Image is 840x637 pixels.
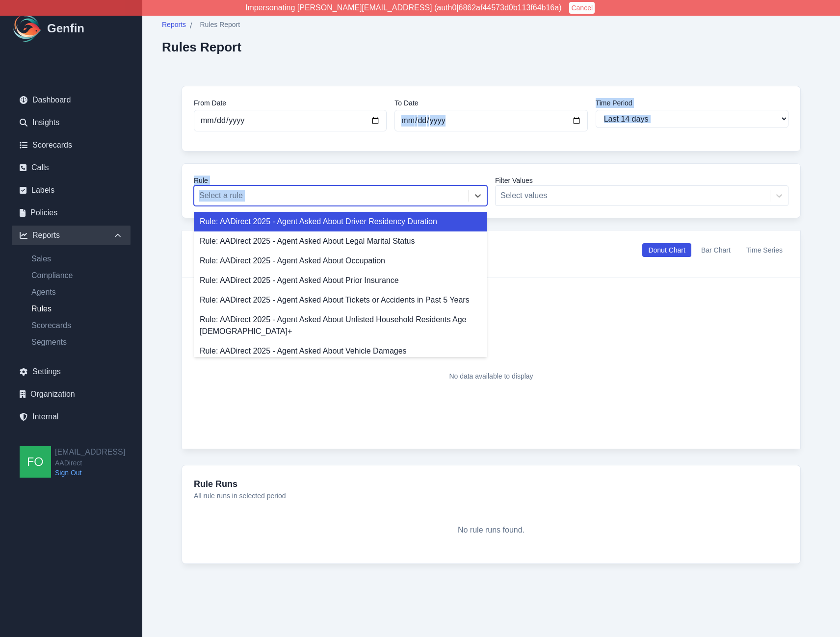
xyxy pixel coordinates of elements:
[12,13,43,44] img: Logo
[162,20,186,29] span: Reports
[55,446,125,458] h2: [EMAIL_ADDRESS]
[194,509,788,552] div: No rule runs found.
[695,243,736,257] button: Bar Chart
[12,180,131,200] a: Labels
[24,320,131,331] a: Scorecards
[194,477,788,491] h3: Rule Runs
[162,20,186,32] a: Reports
[569,2,595,14] button: Cancel
[12,203,131,223] a: Policies
[200,20,240,29] span: Rules Report
[20,446,51,478] img: founders@genfin.ai
[12,362,131,382] a: Settings
[12,158,131,178] a: Calls
[449,371,533,381] p: No data available to display
[642,243,691,257] button: Donut Chart
[24,286,131,298] a: Agents
[194,290,487,310] div: Rule: AADirect 2025 - Agent Asked About Tickets or Accidents in Past 5 Years
[12,90,131,110] a: Dashboard
[24,270,131,281] a: Compliance
[194,231,487,251] div: Rule: AADirect 2025 - Agent Asked About Legal Marital Status
[194,176,487,185] label: Rule
[12,135,131,155] a: Scorecards
[740,243,788,257] button: Time Series
[24,303,131,315] a: Rules
[394,98,587,108] label: To Date
[55,458,125,468] span: AADirect
[162,40,241,54] h2: Rules Report
[12,407,131,427] a: Internal
[194,212,487,231] div: Rule: AADirect 2025 - Agent Asked About Driver Residency Duration
[495,176,788,185] label: Filter Values
[12,113,131,132] a: Insights
[596,98,788,108] label: Time Period
[194,98,387,108] label: From Date
[24,336,131,348] a: Segments
[194,491,788,501] p: All rule runs in selected period
[47,21,84,36] h1: Genfin
[194,310,487,341] div: Rule: AADirect 2025 - Agent Asked About Unlisted Household Residents Age [DEMOGRAPHIC_DATA]+
[55,468,125,478] a: Sign Out
[190,20,192,32] span: /
[24,253,131,265] a: Sales
[194,341,487,361] div: Rule: AADirect 2025 - Agent Asked About Vehicle Damages
[12,384,131,404] a: Organization
[194,271,487,290] div: Rule: AADirect 2025 - Agent Asked About Prior Insurance
[12,226,131,245] div: Reports
[194,251,487,271] div: Rule: AADirect 2025 - Agent Asked About Occupation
